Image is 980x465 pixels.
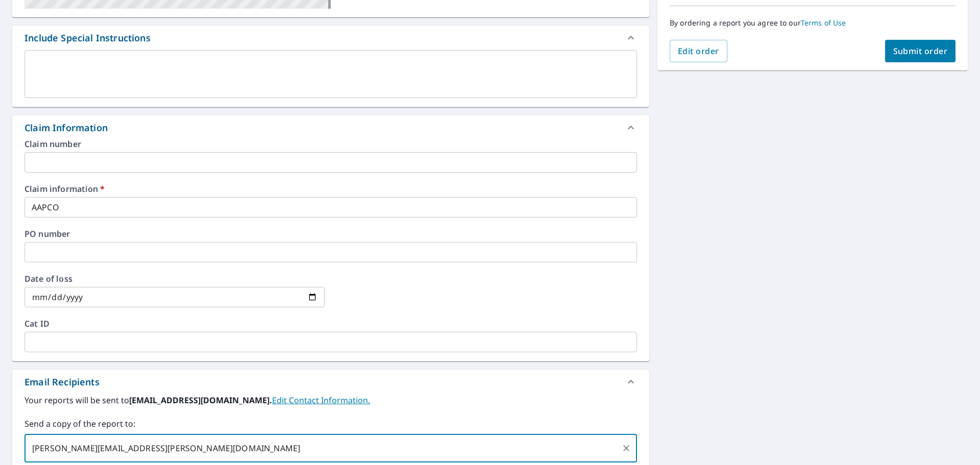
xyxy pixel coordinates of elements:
[24,31,151,45] div: Include Special Instructions
[129,395,272,406] b: [EMAIL_ADDRESS][DOMAIN_NAME].
[24,418,637,430] label: Send a copy of the report to:
[12,26,649,50] div: Include Special Instructions
[670,18,955,28] p: By ordering a report you agree to our
[24,230,637,238] label: PO number
[678,45,719,57] span: Edit order
[24,375,100,389] div: Email Recipients
[24,275,325,283] label: Date of loss
[24,121,108,135] div: Claim Information
[12,115,649,140] div: Claim Information
[619,441,633,455] button: Clear
[24,185,637,193] label: Claim information
[670,40,727,62] button: Edit order
[801,18,846,28] a: Terms of Use
[24,394,637,406] label: Your reports will be sent to
[24,320,637,328] label: Cat ID
[893,45,948,57] span: Submit order
[12,370,649,394] div: Email Recipients
[272,395,370,406] a: EditContactInfo
[885,40,956,62] button: Submit order
[24,140,637,148] label: Claim number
